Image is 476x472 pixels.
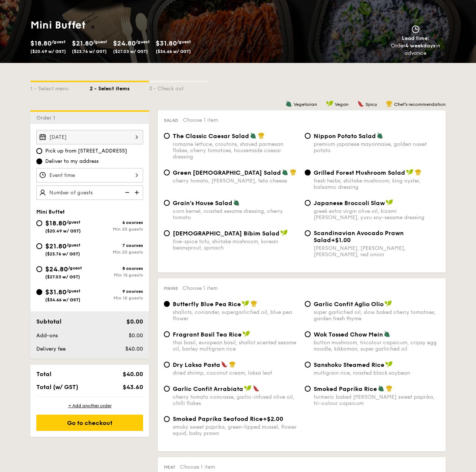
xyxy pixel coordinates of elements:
[280,230,288,236] img: icon-vegan.f8ff3823.svg
[126,318,143,325] span: $0.00
[136,39,150,44] span: /guest
[253,385,260,392] img: icon-spicy.37a8142b.svg
[66,288,80,294] span: /guest
[164,170,170,175] input: Green [DEMOGRAPHIC_DATA] Saladcherry tomato, [PERSON_NAME], feta cheese
[394,102,446,107] span: Chef's recommendation
[36,220,42,226] input: $18.80/guest($20.49 w/ GST)6 coursesMin 20 guests
[314,309,440,322] div: super garlicfied oil, slow baked cherry tomatoes, garden fresh thyme
[384,331,390,337] img: icon-vegetarian.fe4039eb.svg
[173,361,220,368] span: Dry Laksa Pasta
[173,208,299,221] div: corn kernel, roasted sesame dressing, cherry tomato
[36,403,143,409] div: + Add another order
[173,301,241,308] span: Butterfly Blue Pea Rice
[66,220,80,225] span: /guest
[173,424,299,436] div: smoky sweet paprika, green-lipped mussel, flower squid, baby prawn
[129,332,143,339] span: $0.00
[250,132,257,139] img: icon-vegetarian.fe4039eb.svg
[72,49,107,54] span: ($23.76 w/ GST)
[242,300,249,307] img: icon-vegan.f8ff3823.svg
[221,361,228,368] img: icon-spicy.37a8142b.svg
[173,178,299,184] div: cherry tomato, [PERSON_NAME], feta cheese
[282,169,288,175] img: icon-vegetarian.fe4039eb.svg
[285,100,292,107] img: icon-vegetarian.fe4039eb.svg
[45,242,66,250] span: $21.80
[90,272,143,278] div: Min 15 guests
[173,385,243,392] span: Garlic Confit Arrabiata
[123,371,143,378] span: $40.00
[164,362,170,368] input: Dry Laksa Pastadried shrimp, coconut cream, laksa leaf
[331,237,351,244] span: +$1.00
[36,415,143,431] div: Go to checkout
[45,251,80,257] span: ($23.76 w/ GST)
[164,286,178,291] span: Mains
[314,141,440,154] div: premium japanese mayonnaise, golden russet potato
[164,465,175,470] span: Meat
[36,289,42,295] input: $31.80/guest($34.66 w/ GST)9 coursesMin 10 guests
[68,265,82,271] span: /guest
[90,295,143,301] div: Min 10 guests
[173,230,280,237] span: [DEMOGRAPHIC_DATA] Bibim Salad
[366,102,377,107] span: Spicy
[36,148,42,154] input: Pick up from [STREET_ADDRESS]
[156,39,177,47] span: $31.80
[36,318,62,325] span: Subtotal
[30,82,90,93] div: 1 - Select menu
[242,331,250,337] img: icon-vegan.f8ff3823.svg
[258,132,265,139] img: icon-chef-hat.a58ddaea.svg
[36,384,78,391] span: Total (w/ GST)
[36,115,58,121] span: Order 1
[36,371,52,378] span: Total
[173,238,299,251] div: five-spice tofu, shiitake mushroom, korean beansprout, spinach
[30,49,66,54] span: ($20.49 w/ GST)
[326,100,333,107] img: icon-vegan.f8ff3823.svg
[314,133,376,140] span: Nippon Potato Salad
[45,219,66,227] span: $18.80
[90,243,143,248] div: 7 courses
[90,220,143,225] div: 6 courses
[164,230,170,236] input: [DEMOGRAPHIC_DATA] Bibim Saladfive-spice tofu, shiitake mushroom, korean beansprout, spinach
[36,266,42,272] input: $24.80/guest($27.03 w/ GST)8 coursesMin 15 guests
[36,130,143,144] input: Event date
[314,169,405,176] span: Grilled Forest Mushroom Salad
[386,385,393,392] img: icon-chef-hat.a58ddaea.svg
[173,370,299,376] div: dried shrimp, coconut cream, laksa leaf
[305,170,311,175] input: Grilled Forest Mushroom Saladfresh herbs, shiitake mushroom, king oyster, balsamic dressing
[173,200,232,207] span: Grain's House Salad
[305,301,311,307] input: Garlic Confit Aglio Oliosuper garlicfied oil, slow baked cherry tomatoes, garden fresh thyme
[180,464,215,470] span: Choose 1 item
[314,385,377,392] span: Smoked Paprika Rice
[113,49,148,54] span: ($27.03 w/ GST)
[36,346,66,352] span: Delivery fee
[173,141,299,160] div: romaine lettuce, croutons, shaved parmesan flakes, cherry tomatoes, housemade caesar dressing
[45,288,66,296] span: $31.80
[90,289,143,294] div: 9 courses
[45,265,68,273] span: $24.80
[121,185,132,200] img: icon-reduce.1d2dbef1.svg
[263,415,283,422] span: +$2.00
[305,230,311,236] input: Scandinavian Avocado Prawn Salad+$1.00[PERSON_NAME], [PERSON_NAME], [PERSON_NAME], red onion
[164,133,170,139] input: The Classic Caesar Saladromaine lettuce, croutons, shaved parmesan flakes, cherry tomatoes, house...
[378,385,384,392] img: icon-vegetarian.fe4039eb.svg
[66,242,80,248] span: /guest
[123,384,143,391] span: $43.60
[45,228,81,234] span: ($20.49 w/ GST)
[164,331,170,337] input: Fragrant Basil Tea Ricethai basil, european basil, shallot scented sesame oil, barley multigrain ...
[382,42,449,57] div: Order in advance
[45,297,80,302] span: ($34.66 w/ GST)
[173,339,299,352] div: thai basil, european basil, shallot scented sesame oil, barley multigrain rice
[164,416,170,422] input: Smoked Paprika Seafood Rice+$2.00smoky sweet paprika, green-lipped mussel, flower squid, baby prawn
[384,300,392,307] img: icon-vegan.f8ff3823.svg
[314,331,383,338] span: Wok Tossed Chow Mein
[386,100,393,107] img: icon-chef-hat.a58ddaea.svg
[305,133,311,139] input: Nippon Potato Saladpremium japanese mayonnaise, golden russet potato
[244,385,251,392] img: icon-vegan.f8ff3823.svg
[415,169,422,175] img: icon-chef-hat.a58ddaea.svg
[314,245,440,258] div: [PERSON_NAME], [PERSON_NAME], [PERSON_NAME], red onion
[36,209,65,215] span: Mini Buffet
[173,415,263,422] span: Smoked Paprika Seafood Rice
[335,102,348,107] span: Vegan
[314,178,440,190] div: fresh herbs, shiitake mushroom, king oyster, balsamic dressing
[229,361,236,368] img: icon-chef-hat.a58ddaea.svg
[164,301,170,307] input: Butterfly Blue Pea Riceshallots, coriander, supergarlicfied oil, blue pea flower
[36,185,143,200] input: Number of guests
